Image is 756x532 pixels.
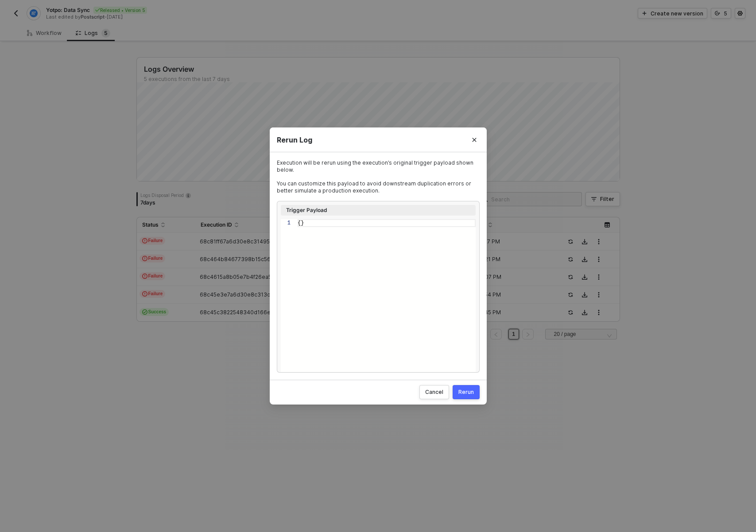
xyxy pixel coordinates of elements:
[277,135,480,145] div: Rerun Log
[281,219,291,227] div: 1
[277,159,480,173] div: Execution will be rerun using the execution’s original trigger payload shown below.
[277,180,480,194] div: You can customize this payload to avoid downstream duplication errors or better simulate a produc...
[425,389,443,396] div: Cancel
[453,385,480,399] button: Rerun
[298,219,298,227] textarea: Editor content;Press Alt+F1 for Accessibility Options.
[458,389,474,396] div: Rerun
[281,205,476,216] div: Trigger Payload
[419,385,449,399] button: Cancel
[462,127,487,152] button: Close
[298,220,304,226] span: {}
